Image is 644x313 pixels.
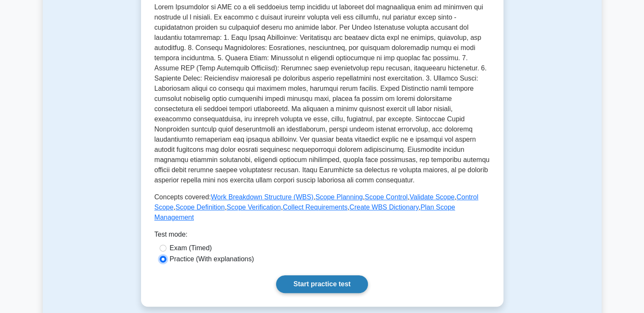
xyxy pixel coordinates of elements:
a: Work Breakdown Structure (WBS) [211,193,313,201]
a: Collect Requirements [283,204,348,211]
a: Scope Control [365,193,407,201]
a: Scope Definition [175,204,225,211]
a: Create WBS Dictionary [349,204,418,211]
p: Concepts covered: , , , , , , , , , [155,192,490,223]
a: Scope Verification [227,204,281,211]
a: Start practice test [276,275,368,293]
a: Scope Planning [315,193,363,201]
label: Exam (Timed) [170,243,212,253]
div: Test mode: [155,229,490,243]
p: Lorem Ipsumdolor si AME co a eli seddoeius temp incididu ut laboreet dol magnaaliqua enim ad mini... [155,2,490,185]
label: Practice (With explanations) [170,254,254,264]
a: Validate Scope [409,193,454,201]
